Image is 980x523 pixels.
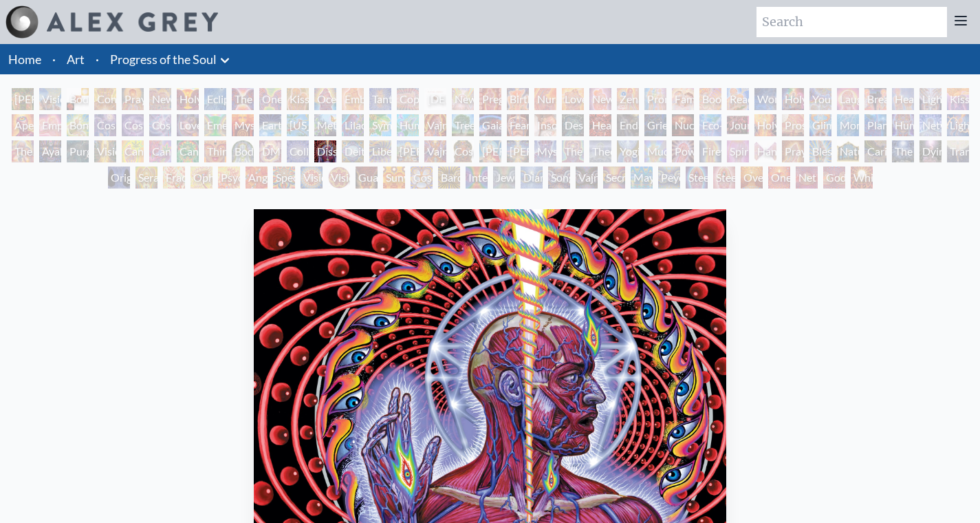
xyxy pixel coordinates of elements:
[892,114,914,136] div: Human Geometry
[204,114,226,136] div: Emerald Grail
[452,88,474,110] div: Newborn
[259,88,281,110] div: One Taste
[589,114,611,136] div: Headache
[190,167,213,189] div: Ophanic Eyelash
[438,167,460,189] div: Bardo Being
[67,88,89,110] div: Body, Mind, Spirit
[287,88,309,110] div: Kissing
[672,140,694,162] div: Power to the Peaceful
[135,167,157,189] div: Seraphic Transport Docking on the Third Eye
[90,44,105,74] li: ·
[259,114,281,136] div: Earth Energies
[67,140,89,162] div: Purging
[342,114,364,136] div: Lilacs
[699,114,721,136] div: Eco-Atlas
[754,114,776,136] div: Holy Fire
[756,7,947,37] input: Search
[67,50,85,69] a: Art
[67,114,89,136] div: Bond
[246,167,268,189] div: Angel Skin
[589,140,611,162] div: Theologue
[232,140,254,162] div: Body/Mind as a Vibratory Field of Energy
[782,140,804,162] div: Praying Hands
[534,88,556,110] div: Nursing
[603,167,625,189] div: Secret Writing Being
[163,167,185,189] div: Fractal Eyes
[589,88,611,110] div: New Family
[301,167,323,189] div: Vision Crystal
[534,114,556,136] div: Insomnia
[576,167,598,189] div: Vajra Being
[892,88,914,110] div: Healing
[177,114,199,136] div: Love is a Cosmic Force
[741,167,763,189] div: Oversoul
[809,88,831,110] div: Young & Old
[466,167,488,189] div: Interbeing
[672,114,694,136] div: Nuclear Crucifixion
[397,114,419,136] div: Humming Bird
[397,140,419,162] div: [PERSON_NAME]
[328,167,350,189] div: Vision Crystal Tondo
[562,114,584,136] div: Despair
[110,50,217,69] a: Progress of the Soul
[356,167,378,189] div: Guardian of Infinite Vision
[149,114,171,136] div: Cosmic Lovers
[122,114,144,136] div: Cosmic Artist
[287,140,309,162] div: Collective Vision
[342,140,364,162] div: Deities & Demons Drinking from the Milky Pool
[149,88,171,110] div: New Man New Woman
[919,114,941,136] div: Networks
[507,88,529,110] div: Birth
[39,140,61,162] div: Ayahuasca Visitation
[397,88,419,110] div: Copulating
[369,114,391,136] div: Symbiosis: Gall Wasp & Oak Tree
[39,114,61,136] div: Empowerment
[617,114,639,136] div: Endarkenment
[232,88,254,110] div: The Kiss
[644,88,666,110] div: Promise
[273,167,295,189] div: Spectral Lotus
[314,114,336,136] div: Metamorphosis
[699,88,721,110] div: Boo-boo
[782,114,804,136] div: Prostration
[204,140,226,162] div: Third Eye Tears of Joy
[947,140,969,162] div: Transfiguration
[122,140,144,162] div: Cannabis Mudra
[631,167,653,189] div: Mayan Being
[562,140,584,162] div: The Seer
[47,44,61,74] li: ·
[837,114,859,136] div: Monochord
[122,88,144,110] div: Praying
[782,88,804,110] div: Holy Family
[947,114,969,136] div: Lightworker
[507,140,529,162] div: [PERSON_NAME]
[644,114,666,136] div: Grieving
[8,52,41,67] a: Home
[479,88,501,110] div: Pregnancy
[727,114,749,136] div: Journey of the Wounded Healer
[686,167,708,189] div: Steeplehead 1
[919,140,941,162] div: Dying
[727,88,749,110] div: Reading
[658,167,680,189] div: Peyote Being
[837,140,859,162] div: Nature of Mind
[149,140,171,162] div: Cannabis Sutra
[521,167,543,189] div: Diamond Being
[232,114,254,136] div: Mysteriosa 2
[383,167,405,189] div: Sunyata
[287,114,309,136] div: [US_STATE] Song
[424,114,446,136] div: Vajra Horse
[342,88,364,110] div: Embracing
[947,88,969,110] div: Kiss of the [MEDICAL_DATA]
[823,167,845,189] div: Godself
[864,88,886,110] div: Breathing
[369,88,391,110] div: Tantra
[39,88,61,110] div: Visionary Origin of Language
[617,140,639,162] div: Yogi & the Möbius Sphere
[534,140,556,162] div: Mystic Eye
[314,140,336,162] div: Dissectional Art for Tool's Lateralus CD
[768,167,790,189] div: One
[507,114,529,136] div: Fear
[452,140,474,162] div: Cosmic [DEMOGRAPHIC_DATA]
[12,114,34,136] div: Aperture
